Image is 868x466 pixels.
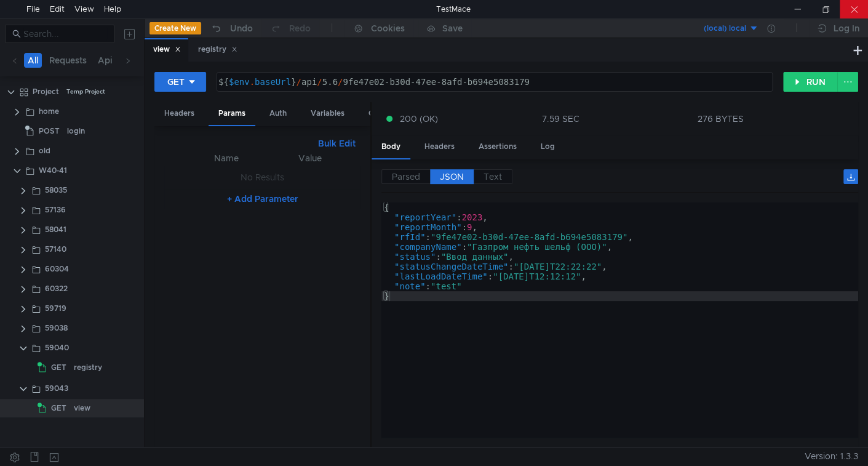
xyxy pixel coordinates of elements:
[834,21,859,36] div: Log In
[94,53,116,68] button: Api
[153,43,181,56] div: view
[313,136,360,151] button: Bulk Edit
[209,102,255,126] div: Params
[531,135,565,158] div: Log
[33,82,59,101] div: Project
[24,53,42,68] button: All
[67,122,85,140] div: login
[469,135,527,158] div: Assertions
[698,113,744,124] div: 276 BYTES
[154,102,204,125] div: Headers
[45,299,66,318] div: 59719
[45,319,68,337] div: 59038
[301,102,354,125] div: Variables
[45,220,66,239] div: 58041
[45,339,69,357] div: 59040
[45,260,69,278] div: 60304
[51,399,66,417] span: GET
[542,113,579,124] div: 7.59 SEC
[371,21,405,36] div: Cookies
[269,151,351,166] th: Value
[440,171,464,182] span: JSON
[184,151,269,166] th: Name
[154,72,206,92] button: GET
[222,191,303,206] button: + Add Parameter
[39,122,60,140] span: POST
[74,358,102,377] div: registry
[372,135,410,159] div: Body
[23,27,107,41] input: Search...
[51,358,66,377] span: GET
[66,82,105,101] div: Temp Project
[39,102,59,121] div: home
[45,181,67,199] div: 58035
[201,19,261,38] button: Undo
[45,279,68,298] div: 60322
[39,142,50,160] div: old
[45,201,66,219] div: 57136
[704,23,746,34] div: (local) local
[167,75,185,89] div: GET
[149,22,201,34] button: Create New
[673,18,759,38] button: (local) local
[230,21,253,36] div: Undo
[260,102,297,125] div: Auth
[415,135,464,158] div: Headers
[241,172,284,183] nz-embed-empty: No Results
[805,448,858,465] span: Version: 1.3.3
[359,102,399,125] div: Other
[39,161,67,180] div: W40-41
[392,171,420,182] span: Parsed
[289,21,311,36] div: Redo
[74,399,90,417] div: view
[46,53,90,68] button: Requests
[400,112,438,126] span: 200 (OK)
[198,43,237,56] div: registry
[45,240,66,259] div: 57140
[442,24,463,33] div: Save
[484,171,502,182] span: Text
[261,19,319,38] button: Redo
[783,72,838,92] button: RUN
[45,379,68,398] div: 59043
